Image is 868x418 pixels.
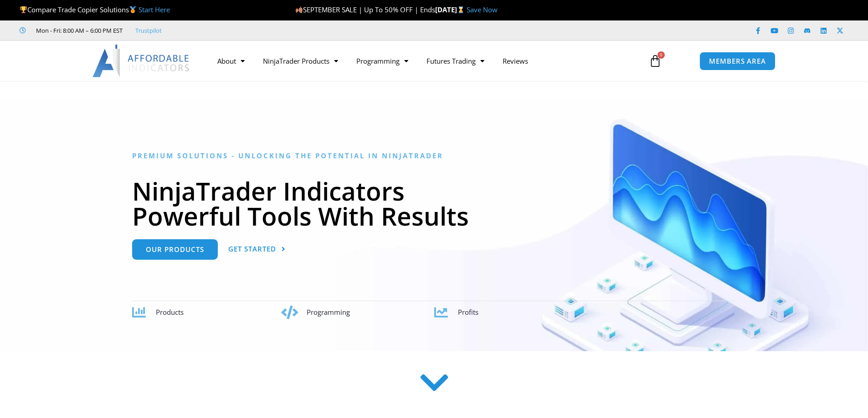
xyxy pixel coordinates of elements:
img: LogoAI | Affordable Indicators – NinjaTrader [92,45,190,77]
img: 🍂 [296,6,303,13]
a: Get Started [228,239,286,260]
span: MEMBERS AREA [709,58,766,65]
span: Get Started [228,246,276,252]
img: ⌛ [457,6,464,13]
span: Mon - Fri: 8:00 AM – 6:00 PM EST [34,25,123,36]
span: SEPTEMBER SALE | Up To 50% OFF | Ends [295,5,435,14]
a: Start Here [139,5,170,14]
span: Compare Trade Copier Solutions [20,5,170,14]
span: Products [156,307,184,317]
img: 🏆 [20,6,27,13]
a: Our Products [132,239,218,260]
a: NinjaTrader Products [254,50,347,71]
h6: Premium Solutions - Unlocking the Potential in NinjaTrader [132,151,736,160]
span: Programming [307,307,350,317]
span: Our Products [146,246,204,253]
strong: [DATE] [435,5,467,14]
a: 0 [635,48,675,74]
nav: Menu [208,50,638,71]
a: Trustpilot [135,25,162,36]
span: Profits [458,307,478,317]
a: Programming [347,50,417,71]
h1: NinjaTrader Indicators Powerful Tools With Results [132,178,736,228]
a: MEMBERS AREA [699,52,776,71]
a: Save Now [467,5,498,14]
a: Futures Trading [417,50,493,71]
img: 🥇 [129,6,136,13]
span: 0 [657,51,665,59]
a: About [208,50,254,71]
a: Reviews [493,50,537,71]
